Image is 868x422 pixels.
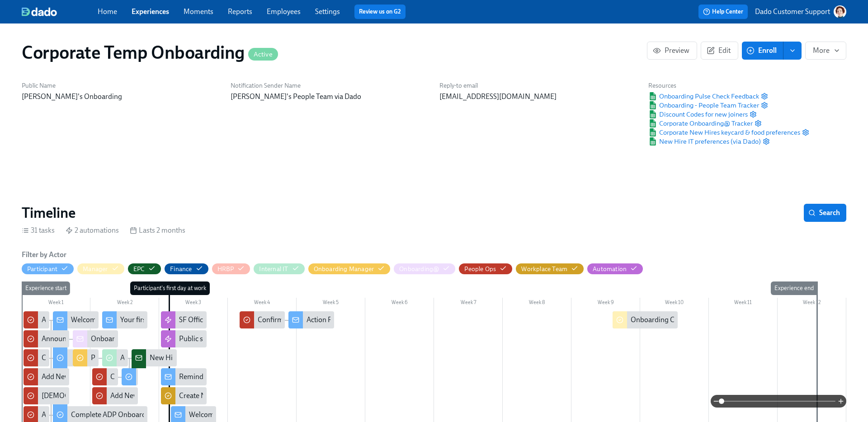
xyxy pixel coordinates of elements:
div: Provide IT Set-up info [91,353,157,363]
div: Welcome to Team Rothy’s! [189,410,270,420]
div: Announce {{ participant.fullName }} to CorporateOnboarding@? [24,330,69,347]
div: Public slack channels [161,330,207,347]
h6: Filter by Actor [22,250,66,260]
button: enroll [783,42,802,60]
span: New Hire IT preferences (via Dado) [648,137,761,146]
div: Create NY Mobile Keycard for {{ participant.fullName }} (starting {{ participant.startDate | MMM ... [179,391,510,401]
div: Approve IT request for new hire {{ participant.fullName }} [120,353,297,363]
div: Public slack channels [179,334,244,344]
div: Hide Workplace Team [521,265,567,273]
div: Hide Internal IT [259,265,288,273]
img: Google Sheet [648,119,657,127]
div: Add New Temp to Temp Tracker [42,372,140,382]
button: People Ops [459,263,512,274]
button: Dado Customer Support [755,5,846,18]
img: Google Sheet [648,110,657,118]
div: Onboarding Notice: {{ participant.fullName }} – {{ participant.role }} ({{ participant.startDate ... [73,330,118,347]
button: Participant [22,263,74,274]
span: Preview [655,46,689,55]
span: Search [810,208,840,217]
div: Create NY Mobile Keycard for {{ participant.fullName }} (starting {{ participant.startDate | MMM ... [161,387,207,404]
h1: Corporate Temp Onboarding [22,42,278,63]
div: Week 11 [709,298,778,309]
div: Your first day at [PERSON_NAME][GEOGRAPHIC_DATA] is nearly here! [120,315,340,325]
h6: Resources [648,81,809,90]
div: Confirm if {{ participant.fullName }}'s manager will do their onboarding [42,353,262,363]
div: Onboarding Check In for {{ participant.fullName }} [613,311,678,328]
button: Finance [165,263,208,274]
a: Google SheetCorporate New Hires keycard & food preferences [648,128,800,137]
button: Manager [77,263,124,274]
button: Enroll [742,42,783,60]
div: Confirm {{ participant.fullName }} has signed their onboarding docs [258,315,467,325]
button: More [805,42,846,60]
div: Welcome to [PERSON_NAME]'s! [53,311,99,328]
p: Dado Customer Support [755,7,830,17]
span: Enroll [748,46,777,55]
div: Hide Onboarding Manager [314,265,374,273]
div: 2 automations [66,225,119,235]
button: Search [804,204,846,222]
a: Google SheetOnboarding Pulse Check Feedback [648,92,759,101]
button: Workplace Team [516,263,584,274]
button: Automation [587,263,643,274]
span: Help Center [703,7,743,16]
img: Google Sheet [648,92,657,100]
div: Add Rehire {{ participant.fullName }} in ADP [42,410,178,420]
div: Week 4 [228,298,297,309]
button: EPC [128,263,161,274]
span: Corporate Onboarding@ Tracker [648,119,753,128]
a: Google SheetDiscount Codes for new joiners [648,110,748,119]
p: [EMAIL_ADDRESS][DOMAIN_NAME] [439,92,637,102]
div: Add New Hire Codes to Spreadsheet for {{ participant.fullName }} ({{ participant.startDate | MM/D... [92,387,138,404]
button: Onboarding@ [394,263,455,274]
div: Reminder for [DATE]: please bring your I-9 docs [161,368,207,385]
div: Hide Automation [593,265,627,273]
button: Review us on G2 [354,5,406,19]
img: dado [22,7,57,16]
img: Google Sheet [648,137,657,145]
div: 31 tasks [22,225,55,235]
a: Review us on G2 [359,7,401,16]
img: Google Sheet [648,101,657,109]
div: Add New Temp to Temp Tracker [24,368,69,385]
div: [DEMOGRAPHIC_DATA] Employment End Date [24,387,69,404]
div: Week 1 [22,298,90,309]
img: Google Sheet [648,128,657,136]
div: Add New Hire {{ participant.fullName }} in ADP [42,315,187,325]
span: Discount Codes for new joiners [648,110,748,119]
div: [DEMOGRAPHIC_DATA] Employment End Date [42,391,189,401]
h2: Timeline [22,204,75,222]
a: dado [22,7,98,16]
button: Preview [647,42,697,60]
div: Week 2 [90,298,159,309]
div: Hide EPC [133,265,145,273]
a: Reports [228,7,252,16]
div: Provide IT Set-up info [73,349,99,366]
div: Hide Manager [83,265,108,273]
div: Approve IT request for new hire {{ participant.fullName }} [102,349,128,366]
div: Week 3 [159,298,228,309]
h6: Reply-to email [439,81,637,90]
img: AATXAJw-nxTkv1ws5kLOi-TQIsf862R-bs_0p3UQSuGH=s96-c [834,5,846,18]
div: Hide HRBP [217,265,234,273]
div: Confirm {{ participant.fullName }} has completed ADP materials [92,368,118,385]
button: Help Center [698,5,748,19]
div: SF Office slack channel [161,311,207,328]
a: Home [98,7,117,16]
span: Onboarding - People Team Tracker [648,101,759,110]
div: Hide Participant [27,265,57,273]
div: Confirm {{ participant.fullName }} has completed ADP materials [110,372,307,382]
a: Google SheetOnboarding - People Team Tracker [648,101,759,110]
div: Week 12 [778,298,846,309]
div: SF Office slack channel [179,315,249,325]
div: Onboarding Notice: {{ participant.fullName }} – {{ participant.role }} ({{ participant.startDate ... [91,334,430,344]
span: Corporate New Hires keycard & food preferences [648,128,800,137]
h6: Notification Sender Name [231,81,429,90]
div: Add New Hire {{ participant.fullName }} in ADP [24,311,49,328]
div: Week 6 [365,298,434,309]
button: Edit [701,42,738,60]
div: Action Required: Outstanding Onboarding Docs [288,311,334,328]
p: [PERSON_NAME]'s People Team via Dado [231,92,429,102]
